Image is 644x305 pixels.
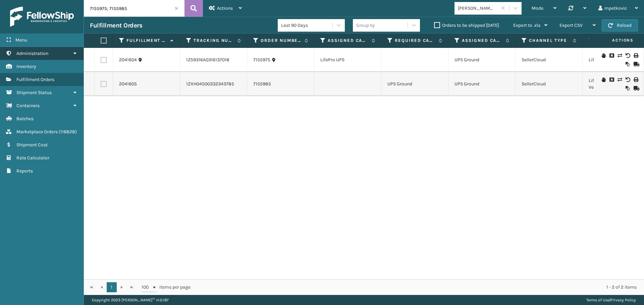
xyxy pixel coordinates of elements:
[591,35,638,46] span: Actions
[16,77,54,82] span: Fulfillment Orders
[186,57,229,63] a: 1Z59316A0316137018
[634,62,638,67] i: Mark as Shipped
[119,81,137,87] a: 2041605
[634,86,638,91] i: Mark as Shipped
[610,298,636,302] a: Privacy Policy
[513,22,540,28] span: Export to .xls
[186,81,234,87] a: 1ZXH04500332343785
[119,57,137,63] a: 2041604
[253,81,271,87] a: 7155985
[634,53,638,58] i: Print Label
[458,5,498,12] div: [PERSON_NAME] Brands
[626,77,630,82] i: Void Label
[586,298,609,302] a: Terms of Use
[90,21,142,29] h3: Fulfillment Orders
[626,53,630,58] i: Void Label
[16,142,48,148] span: Shipment Cost
[253,57,270,63] a: 7155975
[261,37,301,44] label: Order Number
[601,77,605,82] i: On Hold
[618,53,622,58] i: Change shipping
[609,77,613,82] i: Cancel Fulfillment Order
[434,22,499,28] label: Orders to be shipped [DATE]
[314,48,381,72] td: LifePro UPS
[200,284,637,291] div: 1 - 2 of 2 items
[15,37,27,43] span: Menu
[10,7,74,27] img: logo
[16,116,34,122] span: Batches
[16,103,40,108] span: Containers
[601,53,605,58] i: On Hold
[516,48,583,72] td: SellerCloud
[559,22,583,28] span: Export CSV
[626,62,630,67] i: Reoptimize
[618,77,622,82] i: Change shipping
[328,37,368,44] label: Assigned Carrier
[634,77,638,82] i: Print Label
[462,37,502,44] label: Assigned Carrier Service
[448,72,516,96] td: UPS Ground
[16,64,36,69] span: Inventory
[586,295,636,305] div: |
[516,72,583,96] td: SellerCloud
[602,19,638,31] button: Reload
[16,129,58,135] span: Marketplace Orders
[16,90,52,95] span: Shipment Status
[395,37,435,44] label: Required Carrier Service
[194,37,234,44] label: Tracking Number
[16,155,49,161] span: Rate Calculator
[448,48,516,72] td: UPS Ground
[281,22,333,29] div: Last 90 Days
[626,86,630,91] i: Reoptimize
[16,51,48,56] span: Administration
[126,37,167,44] label: Fulfillment Order Id
[16,168,33,174] span: Reports
[142,284,152,291] span: 100
[92,295,169,305] p: Copyright 2023 [PERSON_NAME]™ v 1.0.187
[107,282,117,292] a: 1
[381,72,448,96] td: UPS Ground
[217,5,233,11] span: Actions
[142,282,191,292] span: items per page
[529,37,570,44] label: Channel Type
[532,5,543,11] span: Mode
[356,22,375,29] div: Group by
[59,129,77,135] span: ( 116828 )
[609,53,613,58] i: Cancel Fulfillment Order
